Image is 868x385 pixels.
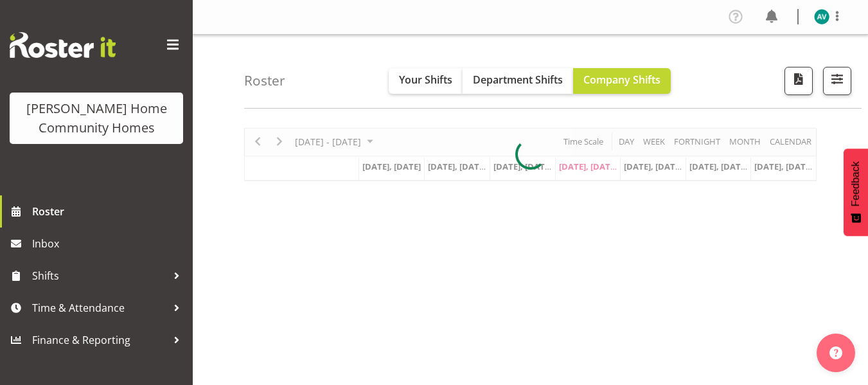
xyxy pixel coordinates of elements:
button: Feedback - Show survey [844,148,868,236]
img: help-xxl-2.png [829,346,842,359]
div: [PERSON_NAME] Home Community Homes [22,99,170,138]
h4: Roster [244,73,285,88]
span: Feedback [850,161,862,206]
span: Inbox [32,234,186,253]
button: Company Shifts [573,68,671,94]
img: asiasiga-vili8528.jpg [814,9,829,24]
span: Your Shifts [399,73,452,87]
button: Department Shifts [463,68,573,94]
button: Download a PDF of the roster according to the set date range. [784,67,813,95]
span: Shifts [32,266,167,285]
img: Rosterit website logo [10,32,116,58]
span: Finance & Reporting [32,330,167,350]
span: Roster [32,202,186,221]
span: Department Shifts [473,73,563,87]
button: Your Shifts [389,68,463,94]
span: Time & Attendance [32,298,167,318]
button: Filter Shifts [823,67,851,95]
span: Company Shifts [583,73,660,87]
